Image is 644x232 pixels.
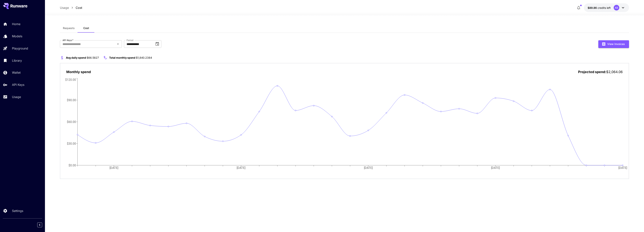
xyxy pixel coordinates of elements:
button: Choose date, selected date is Aug 1, 2025 [154,40,161,48]
p: Library [12,58,22,63]
p: Wallet [12,70,21,75]
p: Playground [12,46,28,51]
p: Models [12,34,22,38]
button: $89.86335AB [584,3,629,12]
nav: breadcrumb [60,5,82,10]
tspan: $90.00 [67,98,76,102]
button: View Invoices [598,40,629,48]
span: Avg daily spend [66,56,86,59]
a: View Invoices [598,42,629,46]
label: Period [127,39,133,42]
span: Cost [83,26,89,30]
p: Usage [12,95,21,99]
span: credits left [598,6,611,9]
tspan: [DATE] [110,166,118,170]
tspan: $0.00 [69,163,76,167]
span: $89.86 [588,6,598,9]
span: Requests [63,26,75,30]
p: API Keys [12,82,24,87]
span: Projected spend: [578,70,606,74]
tspan: [DATE] [618,166,627,170]
div: Collapse sidebar [40,222,45,228]
tspan: $120.00 [65,78,76,81]
label: API Keys [63,39,73,42]
tspan: [DATE] [491,166,500,170]
tspan: $60.00 [67,120,76,123]
span: $66.5827 [87,56,99,59]
p: Monthly spend [66,69,91,74]
div: AB [614,5,619,10]
span: $1,840.2384 [136,56,152,59]
p: Home [12,22,20,26]
tspan: [DATE] [364,166,373,170]
tspan: [DATE] [237,166,245,170]
span: $2,064.06 [606,70,623,74]
tspan: $30.00 [67,142,76,145]
span: Total monthly spend [109,56,135,59]
a: Cost [76,5,82,10]
button: Collapse sidebar [37,222,42,227]
button: Open [115,41,121,47]
a: Usage [60,5,69,10]
p: Settings [12,209,23,213]
div: $89.86335 [588,6,611,10]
